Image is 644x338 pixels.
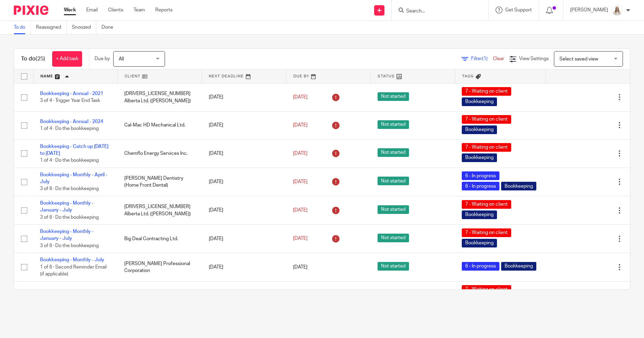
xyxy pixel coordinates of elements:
[462,74,474,78] span: Tags
[406,8,468,15] input: Search
[482,56,488,61] span: (1)
[36,21,67,34] a: Reassigned
[559,57,598,62] span: Select saved view
[462,125,497,134] span: Bookkeeping
[40,229,94,241] a: Bookkeeping - Monthly - January - July
[462,285,511,294] span: 7 - Waiting on client
[293,265,308,270] span: [DATE]
[14,6,48,15] img: Pixie
[202,281,286,309] td: [DATE]
[462,200,511,209] span: 7 - Waiting on client
[117,139,202,168] td: Chemflo Energy Services Inc.
[462,210,497,219] span: Bookkeeping
[36,56,45,62] span: (25)
[40,144,108,156] a: Bookkeeping - Catch up [DATE] to [DATE]
[40,257,104,262] a: Bookkeeping - Monthly - July
[202,196,286,224] td: [DATE]
[117,196,202,224] td: [DRIVERS_LICENSE_NUMBER] Alberta Ltd. ([PERSON_NAME])
[40,172,107,184] a: Bookkeeping - Monthly - April - July
[293,236,308,241] span: [DATE]
[378,177,409,185] span: Not started
[202,83,286,111] td: [DATE]
[40,265,107,277] span: 1 of 6 · Second Reminder Email (if applicable)
[52,51,82,67] a: + Add task
[40,98,100,103] span: 3 of 4 · Trigger Year End Task
[40,126,99,131] span: 1 of 4 · Do the bookkeeping
[64,7,76,13] a: Work
[378,92,409,101] span: Not started
[378,205,409,214] span: Not started
[155,7,173,13] a: Reports
[462,239,497,247] span: Bookkeeping
[117,168,202,196] td: [PERSON_NAME] Dentistry (Home Front Dental)
[40,215,99,220] span: 3 of 6 · Do the bookkeeping
[493,56,504,61] a: Clear
[501,262,536,271] span: Bookkeeping
[462,97,497,106] span: Bookkeeping
[505,8,532,12] span: Get Support
[378,234,409,242] span: Not started
[86,7,98,13] a: Email
[462,153,497,162] span: Bookkeeping
[293,179,308,184] span: [DATE]
[101,21,118,34] a: Done
[202,168,286,196] td: [DATE]
[21,55,45,63] h1: To do
[117,225,202,253] td: Big Deal Contracting Ltd.
[293,151,308,156] span: [DATE]
[462,262,499,271] span: 6 - In progress
[462,115,511,124] span: 7 - Waiting on client
[202,225,286,253] td: [DATE]
[40,91,103,96] a: Bookkeeping - Annual - 2021
[378,262,409,271] span: Not started
[462,87,511,96] span: 7 - Waiting on client
[134,7,145,13] a: Team
[40,158,99,163] span: 1 of 4 · Do the bookkeeping
[462,171,499,180] span: 6 - In progress
[519,56,549,61] span: View Settings
[40,201,94,213] a: Bookkeeping - Monthly - January - July
[202,139,286,168] td: [DATE]
[202,111,286,139] td: [DATE]
[117,253,202,281] td: [PERSON_NAME] Professional Corporation
[72,21,96,34] a: Snoozed
[462,228,511,237] span: 7 - Waiting on client
[117,111,202,139] td: Cal-Mac HD Mechanical Ltd.
[570,7,608,13] p: [PERSON_NAME]
[117,83,202,111] td: [DRIVERS_LICENSE_NUMBER] Alberta Ltd. ([PERSON_NAME])
[293,208,308,213] span: [DATE]
[14,21,31,34] a: To do
[378,120,409,129] span: Not started
[40,187,99,191] span: 3 of 6 · Do the bookkeeping
[119,57,124,62] span: All
[40,119,103,124] a: Bookkeeping - Annual - 2024
[293,123,308,128] span: [DATE]
[462,182,499,190] span: 6 - In progress
[471,56,493,61] span: Filter
[378,148,409,157] span: Not started
[501,182,536,190] span: Bookkeeping
[202,253,286,281] td: [DATE]
[95,55,110,62] p: Due by
[108,7,123,13] a: Clients
[40,243,99,248] span: 3 of 6 · Do the bookkeeping
[612,5,623,16] img: Headshot%2011-2024%20white%20background%20square%202.JPG
[293,95,308,100] span: [DATE]
[117,281,202,309] td: [DRIVERS_LICENSE_NUMBER] Alberta Ltd. (Carrier)
[462,143,511,152] span: 7 - Waiting on client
